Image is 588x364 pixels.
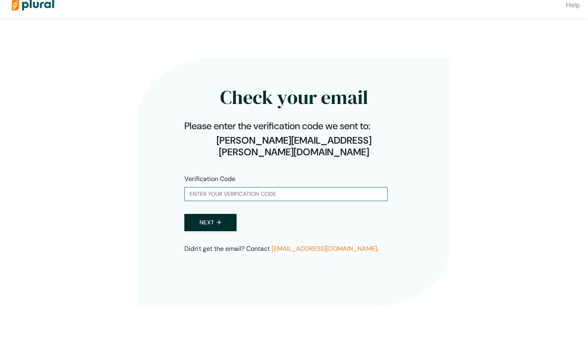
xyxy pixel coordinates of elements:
a: [EMAIL_ADDRESS][DOMAIN_NAME] [272,244,377,253]
h2: Check your email [184,70,404,112]
a: Help [566,1,580,9]
label: Verification Code [184,174,235,184]
button: Next → [184,214,237,231]
h4: Please enter the verification code we sent to: [184,120,404,132]
p: Didn't get the email? Contact . [184,244,404,254]
input: Enter your verification code [184,187,388,201]
h4: [PERSON_NAME][EMAIL_ADDRESS][PERSON_NAME][DOMAIN_NAME] [184,135,404,158]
